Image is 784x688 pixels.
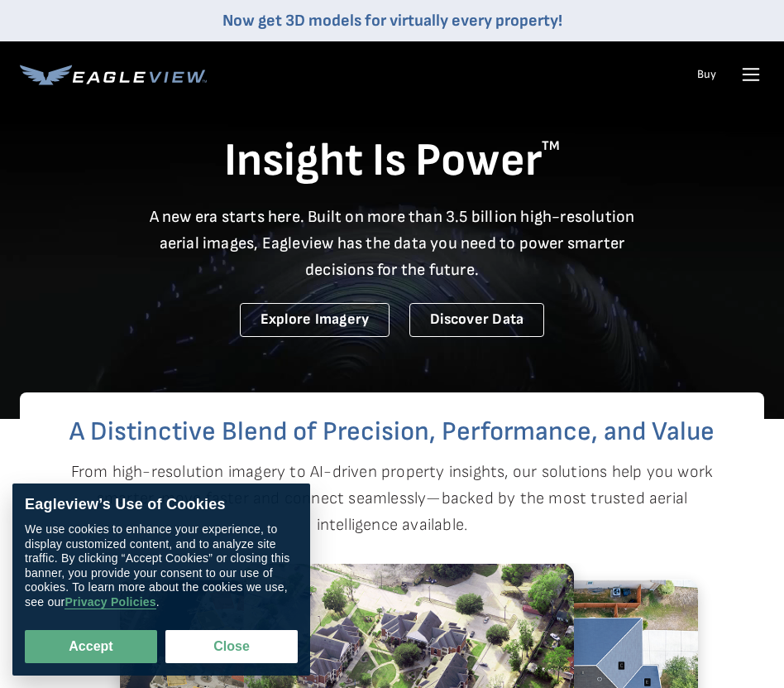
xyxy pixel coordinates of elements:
[222,11,562,31] a: Now get 3D models for virtually every property!
[542,138,560,154] sup: TM
[25,630,157,663] button: Accept
[20,419,764,445] h2: A Distinctive Blend of Precision, Performance, and Value
[25,496,298,514] div: Eagleview’s Use of Cookies
[20,132,764,190] h1: Insight Is Power
[139,204,645,283] p: A new era starts here. Built on more than 3.5 billion high-resolution aerial images, Eagleview ha...
[165,630,298,663] button: Close
[409,303,544,337] a: Discover Data
[240,303,390,337] a: Explore Imagery
[697,67,716,82] a: Buy
[65,595,155,609] a: Privacy Policies
[38,459,746,538] p: From high-resolution imagery to AI-driven property insights, our solutions help you work smarter,...
[25,522,298,609] div: We use cookies to enhance your experience, to display customized content, and to analyze site tra...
